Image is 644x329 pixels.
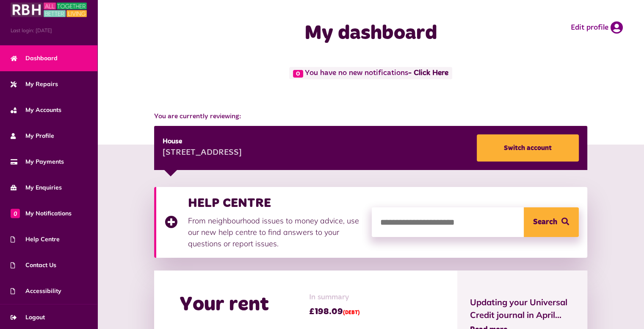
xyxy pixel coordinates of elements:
[11,209,72,218] span: My Notifications
[408,70,448,77] a: - Click Here
[11,80,58,89] span: My Repairs
[309,292,360,303] span: In summary
[343,310,360,315] span: (DEBT)
[188,215,363,249] p: From neighbourhood issues to money advice, use our new help centre to find answers to your questi...
[11,131,54,140] span: My Profile
[293,70,303,78] span: 0
[188,195,363,211] h3: HELP CENTRE
[11,157,64,166] span: My Payments
[163,137,242,147] div: House
[11,235,60,244] span: Help Centre
[11,209,20,218] span: 0
[11,54,58,63] span: Dashboard
[524,207,579,237] button: Search
[309,305,360,318] span: £198.09
[11,106,61,114] span: My Accounts
[477,134,579,162] a: Switch account
[470,296,575,321] span: Updating your Universal Credit journal in April...
[11,261,56,270] span: Contact Us
[571,21,623,34] a: Edit profile
[11,287,61,296] span: Accessibility
[163,147,242,159] div: [STREET_ADDRESS]
[11,1,87,18] img: MyRBH
[289,67,452,79] span: You have no new notifications
[243,21,499,46] h1: My dashboard
[11,313,45,322] span: Logout
[11,183,62,192] span: My Enquiries
[180,293,269,317] h2: Your rent
[11,27,87,34] span: Last login: [DATE]
[533,207,557,237] span: Search
[154,112,587,122] span: You are currently reviewing:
